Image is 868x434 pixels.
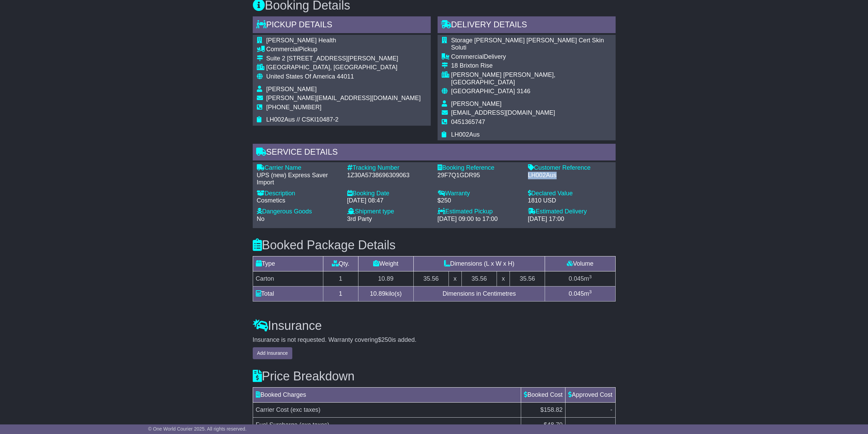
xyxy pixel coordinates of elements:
div: Warranty [438,190,521,197]
div: Estimated Pickup [438,208,521,215]
td: m [545,271,615,286]
h3: Booked Package Details [253,238,616,252]
div: 1Z30A5738696309063 [347,172,431,179]
span: United States Of America [266,73,335,80]
div: Pickup Details [253,16,431,35]
span: [PERSON_NAME] [451,100,502,107]
span: 0451365747 [451,118,485,125]
button: Add Insurance [253,347,292,359]
div: LH002Aus [528,172,612,179]
span: 3rd Party [347,215,372,222]
td: 35.56 [461,271,497,286]
div: Estimated Delivery [528,208,612,215]
div: Pickup [266,46,421,53]
div: [DATE] 08:47 [347,197,431,205]
td: Booked Charges [253,387,521,402]
span: 0.045 [569,275,584,282]
td: Volume [545,256,615,271]
span: [EMAIL_ADDRESS][DOMAIN_NAME] [451,109,555,116]
sup: 3 [589,274,592,279]
span: © One World Courier 2025. All rights reserved. [148,426,247,432]
td: 35.56 [413,271,448,286]
td: Weight [358,256,413,271]
span: 3146 [517,88,530,95]
h3: Price Breakdown [253,369,616,383]
div: Shipment type [347,208,431,215]
span: Commercial [451,53,484,60]
span: $158.82 [540,406,562,413]
div: Delivery [451,53,612,61]
div: [DATE] 17:00 [528,215,612,223]
td: Carton [253,271,323,286]
span: (exc taxes) [299,421,329,428]
div: Insurance is not requested. Warranty covering is added. [253,336,616,344]
span: $48.70 [544,421,562,428]
span: Fuel Surcharge [256,421,298,428]
div: Booking Reference [438,164,521,172]
span: 0.045 [569,290,584,297]
div: Booking Date [347,190,431,197]
span: [PERSON_NAME] Health [266,37,336,44]
td: Approved Cost [565,387,615,402]
td: 10.89 [358,271,413,286]
div: Suite 2 [STREET_ADDRESS][PERSON_NAME] [266,55,421,62]
div: [GEOGRAPHIC_DATA], [GEOGRAPHIC_DATA] [266,64,421,71]
td: Dimensions in Centimetres [413,286,545,301]
div: Declared Value [528,190,612,197]
span: [PERSON_NAME][EMAIL_ADDRESS][DOMAIN_NAME] [266,95,421,101]
div: 1810 USD [528,197,612,205]
span: [PHONE_NUMBER] [266,104,322,111]
div: [PERSON_NAME] [PERSON_NAME], [GEOGRAPHIC_DATA] [451,71,612,86]
td: 35.56 [510,271,545,286]
td: Total [253,286,323,301]
td: 1 [323,271,358,286]
div: Carrier Name [257,164,340,172]
td: x [497,271,510,286]
div: UPS (new) Express Saver Import [257,172,340,186]
span: Carrier Cost [256,406,289,413]
div: Dangerous Goods [257,208,340,215]
div: 29F7Q1GDR95 [438,172,521,179]
td: Dimensions (L x W x H) [413,256,545,271]
div: Delivery Details [438,16,616,35]
td: Type [253,256,323,271]
span: (exc taxes) [291,406,321,413]
div: Cosmetics [257,197,340,205]
span: LH002Aus // CSKI10487-2 [266,116,339,123]
div: [DATE] 09:00 to 17:00 [438,215,521,223]
div: Customer Reference [528,164,612,172]
span: 10.89 [370,290,385,297]
span: 44011 [337,73,354,80]
span: Storage [PERSON_NAME] [PERSON_NAME] Cert Skin Soluti [451,37,604,51]
span: [GEOGRAPHIC_DATA] [451,88,515,95]
sup: 3 [589,289,592,294]
span: LH002Aus [451,131,480,138]
div: Service Details [253,144,616,162]
h3: Insurance [253,319,616,333]
span: [PERSON_NAME] [266,86,317,93]
td: Qty. [323,256,358,271]
td: 1 [323,286,358,301]
div: $250 [438,197,521,205]
span: $250 [378,336,392,343]
span: Commercial [266,46,299,53]
td: Booked Cost [521,387,565,402]
div: Description [257,190,340,197]
td: m [545,286,615,301]
div: Tracking Number [347,164,431,172]
span: - [610,406,613,413]
td: kilo(s) [358,286,413,301]
div: 18 Brixton Rise [451,62,612,70]
span: - [610,421,613,428]
span: No [257,215,265,222]
td: x [448,271,461,286]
